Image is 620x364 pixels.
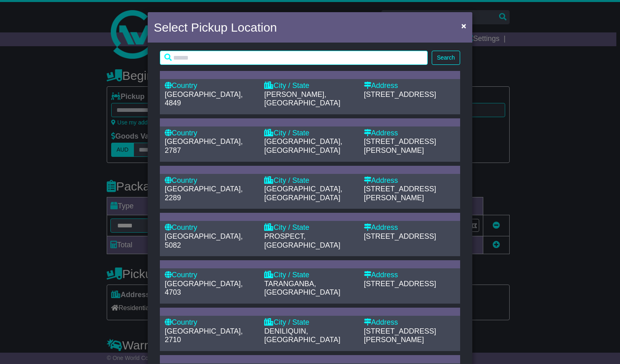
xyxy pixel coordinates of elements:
span: [GEOGRAPHIC_DATA], [GEOGRAPHIC_DATA] [264,185,342,202]
span: [PERSON_NAME], [GEOGRAPHIC_DATA] [264,90,340,107]
span: [GEOGRAPHIC_DATA], 2289 [165,185,243,202]
span: DENILIQUIN, [GEOGRAPHIC_DATA] [264,327,340,344]
div: Address [364,129,455,138]
span: [GEOGRAPHIC_DATA], 4849 [165,90,243,107]
div: Address [364,271,455,280]
span: [GEOGRAPHIC_DATA], 5082 [165,232,243,249]
span: × [461,21,466,30]
div: City / State [264,176,355,185]
div: Address [364,318,455,327]
div: Country [165,271,256,280]
span: [STREET_ADDRESS][PERSON_NAME] [364,137,436,154]
div: Country [165,176,256,185]
button: Search [432,51,460,65]
button: Close [457,17,470,34]
h4: Select Pickup Location [154,18,277,36]
span: [GEOGRAPHIC_DATA], 2710 [165,327,243,344]
span: [GEOGRAPHIC_DATA], 4703 [165,280,243,297]
span: [STREET_ADDRESS][PERSON_NAME] [364,185,436,202]
div: Country [165,81,256,90]
span: [GEOGRAPHIC_DATA], [GEOGRAPHIC_DATA] [264,137,342,154]
span: [STREET_ADDRESS] [364,280,436,288]
div: City / State [264,271,355,280]
span: [STREET_ADDRESS] [364,232,436,240]
div: City / State [264,223,355,232]
span: [STREET_ADDRESS][PERSON_NAME] [364,327,436,344]
span: PROSPECT, [GEOGRAPHIC_DATA] [264,232,340,249]
div: Country [165,129,256,138]
div: Address [364,223,455,232]
span: [GEOGRAPHIC_DATA], 2787 [165,137,243,154]
div: City / State [264,81,355,90]
span: [STREET_ADDRESS] [364,90,436,98]
div: Address [364,81,455,90]
span: TARANGANBA, [GEOGRAPHIC_DATA] [264,280,340,297]
div: Address [364,176,455,185]
div: City / State [264,318,355,327]
div: Country [165,223,256,232]
div: Country [165,318,256,327]
div: City / State [264,129,355,138]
